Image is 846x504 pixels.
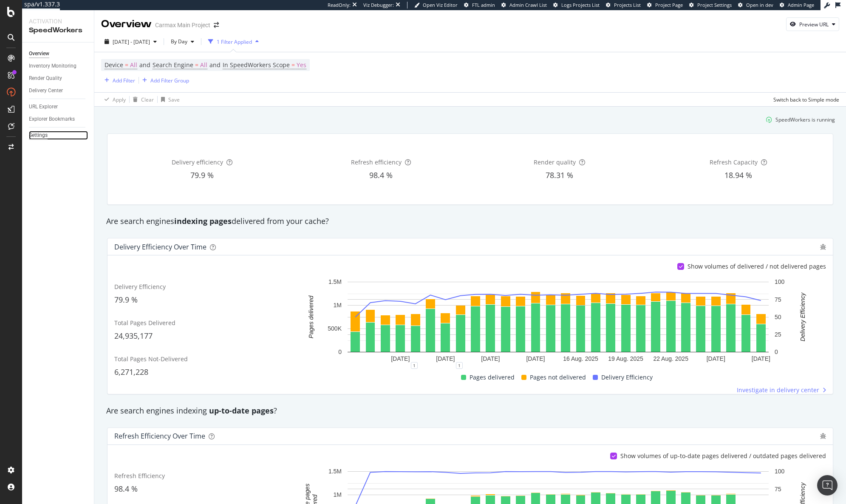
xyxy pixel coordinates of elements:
div: URL Explorer [29,102,58,111]
button: Save [158,93,180,106]
text: 75 [775,296,781,303]
text: [DATE] [436,356,455,362]
button: Clear [130,93,154,106]
span: 79.9 % [114,294,138,305]
div: A chart. [295,277,821,365]
span: Projects List [614,2,641,8]
text: 1.5M [328,468,342,475]
text: 75 [775,485,781,492]
span: Total Pages Delivered [114,319,175,327]
text: Pages delivered [308,295,314,339]
text: [DATE] [526,356,545,362]
div: 1 Filter Applied [217,38,252,45]
div: Are search engines delivered from your cache? [102,216,838,227]
button: [DATE] - [DATE] [101,35,160,48]
span: Search Engine [153,61,193,69]
a: Explorer Bookmarks [29,115,88,124]
a: Investigate in delivery center [737,386,826,394]
button: By Day [167,35,198,48]
text: 0 [338,349,342,356]
span: Refresh efficiency [351,158,402,166]
button: Preview URL [786,17,839,31]
div: Save [168,96,180,103]
a: Logs Projects List [553,2,600,8]
div: Carmax Main Project [155,21,210,29]
text: 500K [328,326,342,332]
text: [DATE] [391,356,410,362]
span: Admin Page [788,2,814,8]
span: [DATE] - [DATE] [113,38,150,45]
span: 18.94 % [724,170,752,180]
div: Overview [29,49,49,58]
text: 25 [775,331,781,338]
span: All [130,59,137,71]
span: 79.9 % [190,170,214,180]
button: Switch back to Simple mode [770,93,839,106]
span: Project Page [655,2,683,8]
span: 6,271,228 [114,367,148,377]
div: Apply [113,96,126,103]
span: Project Settings [697,2,732,8]
text: 16 Aug. 2025 [563,356,598,362]
span: Total Pages Not-Delivered [114,355,188,363]
div: arrow-right-arrow-left [214,22,219,28]
button: Add Filter [101,75,135,85]
a: FTL admin [464,2,495,8]
div: SpeedWorkers is running [775,116,835,123]
span: 24,935,177 [114,331,153,341]
a: Render Quality [29,74,88,83]
text: 50 [775,314,781,320]
span: Refresh Efficiency [114,472,165,480]
span: and [139,61,150,69]
text: 1.5M [328,279,342,286]
div: ReadOnly: [328,2,351,8]
a: Admin Page [780,2,814,8]
span: 98.4 % [114,484,138,494]
span: Pages not delivered [530,372,586,382]
a: Projects List [606,2,641,8]
text: 1M [333,491,341,498]
div: bug [820,244,826,250]
span: Delivery Efficiency [601,372,653,382]
text: [DATE] [481,356,500,362]
a: Open Viz Editor [414,2,458,8]
a: Project Settings [689,2,732,8]
span: Refresh Capacity [710,158,758,166]
text: Delivery Efficiency [799,292,806,341]
div: Render Quality [29,74,62,83]
div: Preview URL [799,21,829,28]
span: In SpeedWorkers Scope [223,61,290,69]
div: Switch back to Simple mode [773,96,839,103]
text: 100 [775,468,785,475]
span: Delivery Efficiency [114,283,166,291]
a: Admin Crawl List [501,2,547,8]
div: Open Intercom Messenger [817,475,838,496]
span: All [200,59,207,71]
text: [DATE] [706,356,725,362]
div: Clear [141,96,154,103]
div: Viz Debugger: [363,2,394,8]
span: and [209,61,221,69]
strong: up-to-date pages [209,405,274,416]
div: Inventory Monitoring [29,62,76,71]
span: = [291,61,295,69]
span: Yes [297,59,306,71]
span: Pages delivered [470,372,515,382]
button: 1 Filter Applied [205,35,262,48]
div: Overview [101,17,152,31]
span: Open in dev [746,2,773,8]
div: Show volumes of delivered / not delivered pages [688,262,826,271]
span: = [195,61,198,69]
strong: indexing pages [174,216,232,226]
div: Activation [29,17,87,25]
div: Are search engines indexing ? [102,405,838,416]
div: bug [820,433,826,439]
span: 78.31 % [546,170,573,180]
div: Add Filter Group [150,77,189,84]
span: = [125,61,128,69]
span: Delivery efficiency [172,158,223,166]
span: FTL admin [472,2,495,8]
span: Logs Projects List [561,2,600,8]
div: Settings [29,131,48,140]
a: Settings [29,131,88,140]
